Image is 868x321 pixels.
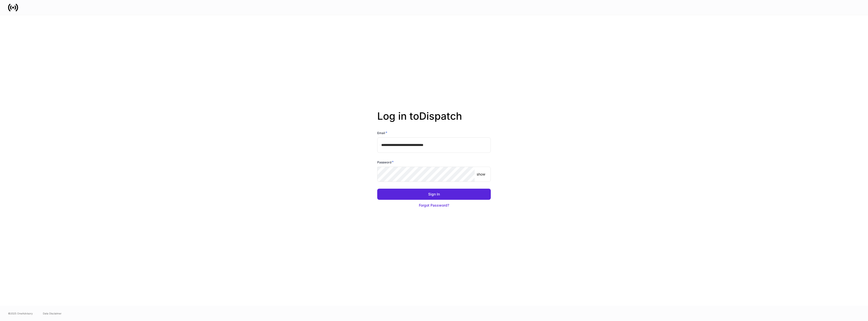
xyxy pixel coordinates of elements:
[477,172,485,177] p: show
[8,311,33,315] span: © 2025 OneAdvisory
[377,200,491,211] button: Forgot Password?
[43,311,62,315] a: Data Disclaimer
[428,192,440,197] div: Sign In
[377,110,491,130] h2: Log in to Dispatch
[419,203,449,208] div: Forgot Password?
[377,189,491,200] button: Sign In
[377,130,387,135] h6: Email
[377,160,394,165] h6: Password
